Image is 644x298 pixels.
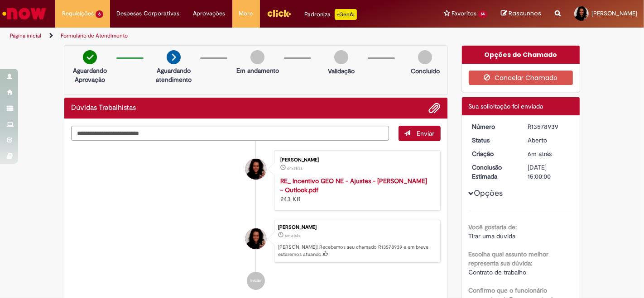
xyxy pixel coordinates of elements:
div: Opções do Chamado [462,46,580,64]
div: [DATE] 15:00:00 [528,163,570,181]
img: ServiceNow [1,5,48,23]
a: Formulário de Atendimento [61,32,128,39]
span: Favoritos [452,9,476,18]
dt: Número [466,122,521,131]
time: 29/09/2025 18:57:49 [528,150,552,158]
span: 6m atrás [285,233,300,238]
p: Aguardando Aprovação [68,66,112,84]
span: [PERSON_NAME] [591,9,637,17]
div: 29/09/2025 18:57:49 [528,149,570,158]
img: img-circle-grey.png [250,50,264,64]
p: +GenAi [335,9,357,20]
b: Você gostaria de: [469,223,517,231]
span: Despesas Corporativas [117,9,180,18]
b: Escolha qual assunto melhor representa sua dúvida: [469,250,549,267]
span: Sua solicitação foi enviada [469,102,543,110]
span: More [239,9,253,18]
div: Aberto [528,136,570,145]
span: 6m atrás [287,166,303,171]
div: R13578939 [528,122,570,131]
div: Flavia Almeida Andrade [245,228,266,249]
p: Validação [328,66,355,76]
p: Aguardando atendimento [152,66,196,84]
div: [PERSON_NAME] [280,157,431,163]
span: Aprovações [193,9,226,18]
time: 29/09/2025 18:57:49 [285,233,300,238]
p: Em andamento [236,66,279,75]
h2: Dúvidas Trabalhistas Histórico de tíquete [71,104,136,112]
ul: Trilhas de página [7,28,423,44]
img: img-circle-grey.png [418,50,432,64]
time: 29/09/2025 18:57:03 [287,166,303,171]
div: Padroniza [305,9,357,20]
span: 6m atrás [528,150,552,158]
span: Contrato de trabalho [469,268,527,276]
div: [PERSON_NAME] [278,225,436,230]
button: Adicionar anexos [429,102,441,114]
img: img-circle-grey.png [334,50,348,64]
span: Enviar [417,129,435,137]
dt: Status [466,136,521,145]
img: click_logo_yellow_360x200.png [267,6,291,20]
div: 243 KB [280,176,431,203]
a: Rascunhos [501,9,541,18]
p: Concluído [411,66,440,76]
span: Rascunhos [509,9,541,18]
img: check-circle-green.png [83,50,97,64]
div: Flavia Almeida Andrade [245,159,266,180]
p: [PERSON_NAME]! Recebemos seu chamado R13578939 e em breve estaremos atuando. [278,244,436,258]
img: arrow-next.png [167,50,181,64]
span: Requisições [62,9,94,18]
li: Flavia Almeida Andrade [71,220,441,263]
a: RE_ Incentivo GEO NE - Ajustes - [PERSON_NAME] - Outlook.pdf [280,177,427,194]
a: Página inicial [10,32,41,39]
span: 14 [478,10,487,18]
dt: Conclusão Estimada [466,163,521,181]
button: Cancelar Chamado [469,71,573,85]
span: 6 [96,10,103,18]
span: Tirar uma dúvida [469,232,516,240]
textarea: Digite sua mensagem aqui... [71,126,389,141]
button: Enviar [399,126,441,141]
dt: Criação [466,149,521,158]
